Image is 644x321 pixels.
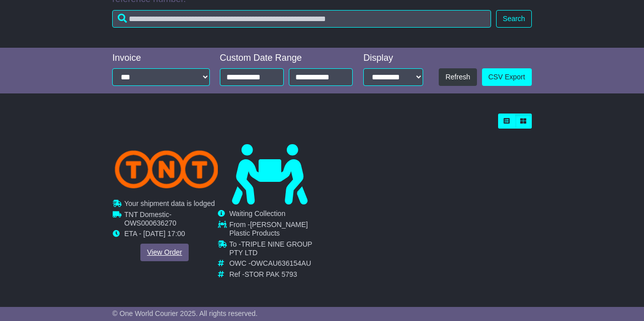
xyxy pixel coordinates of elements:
button: Search [496,10,531,28]
a: View Order [141,244,189,261]
span: OWCAU636154AU [251,259,311,267]
span: Your shipment data is lodged [124,199,215,207]
button: Refresh [439,68,476,86]
div: Invoice [112,53,209,64]
img: TNT_Domestic.png [115,150,218,188]
td: - [124,210,216,230]
span: TNT Domestic [124,210,169,219]
span: Waiting Collection [229,209,286,218]
span: OWS000636270 [124,219,177,227]
span: © One World Courier 2025. All rights reserved. [112,309,258,317]
span: TRIPLE NINE GROUP PTY LTD [229,240,312,257]
a: CSV Export [482,68,532,86]
span: ETA - [DATE] 17:00 [124,230,185,238]
td: OWC - [229,259,321,270]
span: [PERSON_NAME] Plastic Products [229,221,308,237]
span: STOR PAK 5793 [245,270,297,278]
div: Display [363,53,423,64]
td: Ref - [229,270,321,279]
td: To - [229,240,321,260]
div: Custom Date Range [220,53,353,64]
td: From - [229,221,321,240]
